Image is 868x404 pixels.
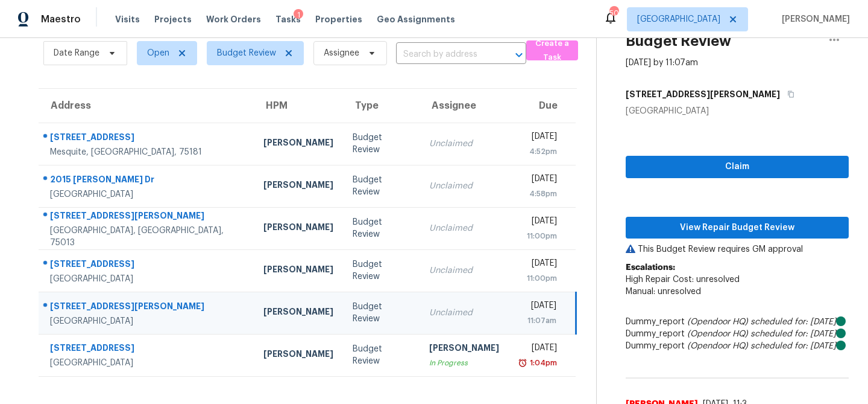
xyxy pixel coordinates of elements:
[518,342,557,357] div: [DATE]
[50,258,244,273] div: [STREET_ADDRESS]
[511,46,527,63] button: Open
[626,57,698,69] div: [DATE] by 11:07am
[626,105,849,117] div: [GEOGRAPHIC_DATA]
[39,89,254,123] th: Address
[50,357,244,369] div: [GEOGRAPHIC_DATA]
[750,330,836,338] i: scheduled for: [DATE]
[626,88,780,100] h5: [STREET_ADDRESS][PERSON_NAME]
[50,173,244,188] div: 2015 [PERSON_NAME] Dr
[518,230,557,242] div: 11:00pm
[626,243,849,255] p: This Budget Review requires GM approval
[115,13,140,25] span: Visits
[50,273,244,285] div: [GEOGRAPHIC_DATA]
[637,13,720,25] span: [GEOGRAPHIC_DATA]
[377,13,455,25] span: Geo Assignments
[526,40,578,60] button: Create a Task
[353,343,410,367] div: Budget Review
[263,306,333,321] div: [PERSON_NAME]
[275,15,301,24] span: Tasks
[626,156,849,178] button: Claim
[429,138,499,150] div: Unclaimed
[315,13,362,25] span: Properties
[518,188,557,200] div: 4:58pm
[217,47,276,59] span: Budget Review
[50,210,244,225] div: [STREET_ADDRESS][PERSON_NAME]
[527,357,557,369] div: 1:04pm
[750,318,836,326] i: scheduled for: [DATE]
[41,13,81,25] span: Maestro
[263,348,333,363] div: [PERSON_NAME]
[54,47,99,59] span: Date Range
[626,275,740,284] span: High Repair Cost: unresolved
[780,83,796,105] button: Copy Address
[750,342,836,350] i: scheduled for: [DATE]
[518,272,557,284] div: 11:00pm
[518,173,557,188] div: [DATE]
[50,315,244,327] div: [GEOGRAPHIC_DATA]
[50,225,244,249] div: [GEOGRAPHIC_DATA], [GEOGRAPHIC_DATA], 75013
[353,258,410,283] div: Budget Review
[429,307,499,319] div: Unclaimed
[626,287,701,296] span: Manual: unresolved
[50,131,244,146] div: [STREET_ADDRESS]
[294,9,303,21] div: 1
[353,132,410,156] div: Budget Review
[353,301,410,325] div: Budget Review
[777,13,850,25] span: [PERSON_NAME]
[429,342,499,357] div: [PERSON_NAME]
[626,217,849,239] button: View Repair Budget Review
[626,316,849,328] div: Dummy_report
[609,7,618,19] div: 50
[626,328,849,340] div: Dummy_report
[50,146,244,158] div: Mesquite, [GEOGRAPHIC_DATA], 75181
[509,89,576,123] th: Due
[687,330,748,338] i: (Opendoor HQ)
[518,215,557,230] div: [DATE]
[429,357,499,369] div: In Progress
[518,257,557,272] div: [DATE]
[518,315,556,327] div: 11:07am
[626,340,849,352] div: Dummy_report
[324,47,359,59] span: Assignee
[353,174,410,198] div: Budget Review
[206,13,261,25] span: Work Orders
[635,220,839,236] span: View Repair Budget Review
[626,35,731,47] h2: Budget Review
[687,342,748,350] i: (Opendoor HQ)
[147,47,169,59] span: Open
[518,300,556,315] div: [DATE]
[50,300,244,315] div: [STREET_ADDRESS][PERSON_NAME]
[626,263,675,272] b: Escalations:
[532,37,572,65] span: Create a Task
[687,318,748,326] i: (Opendoor HQ)
[518,146,557,158] div: 4:52pm
[353,216,410,240] div: Budget Review
[429,265,499,277] div: Unclaimed
[518,130,557,146] div: [DATE]
[263,263,333,278] div: [PERSON_NAME]
[429,222,499,234] div: Unclaimed
[429,180,499,192] div: Unclaimed
[50,342,244,357] div: [STREET_ADDRESS]
[518,357,527,369] img: Overdue Alarm Icon
[263,221,333,236] div: [PERSON_NAME]
[263,136,333,152] div: [PERSON_NAME]
[263,179,333,194] div: [PERSON_NAME]
[635,159,839,175] span: Claim
[254,89,343,123] th: HPM
[420,89,509,123] th: Assignee
[396,45,492,64] input: Search by address
[50,188,244,200] div: [GEOGRAPHIC_DATA]
[154,13,192,25] span: Projects
[343,89,420,123] th: Type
